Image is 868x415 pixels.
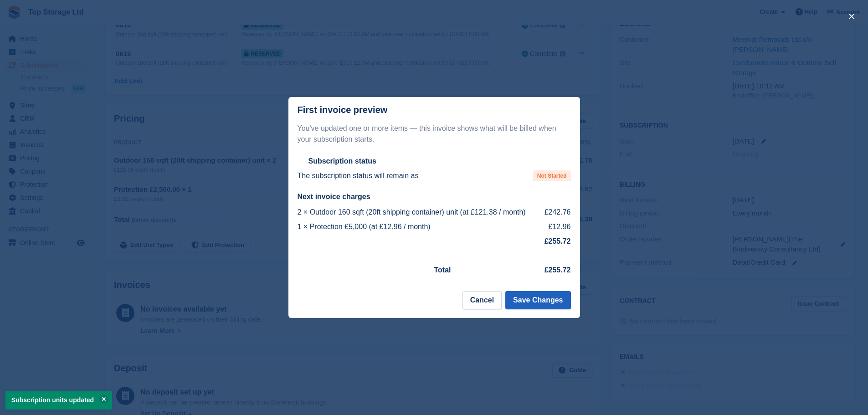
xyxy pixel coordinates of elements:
button: Save Changes [505,291,570,309]
strong: Total [434,266,451,274]
td: 2 × Outdoor 160 sqft (20ft shipping container) unit (at £121.38 / month) [298,205,543,220]
h2: Subscription status [308,157,376,166]
p: Subscription units updated [5,391,112,410]
p: First invoice preview [298,105,388,115]
h2: Next invoice charges [298,192,571,201]
button: close [844,9,859,24]
td: £242.76 [542,205,570,220]
strong: £255.72 [544,266,571,274]
p: You've updated one or more items — this invoice shows what will be billed when your subscription ... [298,123,571,145]
td: £12.96 [542,220,570,234]
strong: £255.72 [544,237,571,245]
p: The subscription status will remain as [298,170,419,181]
td: 1 × Protection £5,000 (at £12.96 / month) [298,220,543,234]
button: Cancel [462,291,502,309]
span: Not Started [533,170,571,181]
